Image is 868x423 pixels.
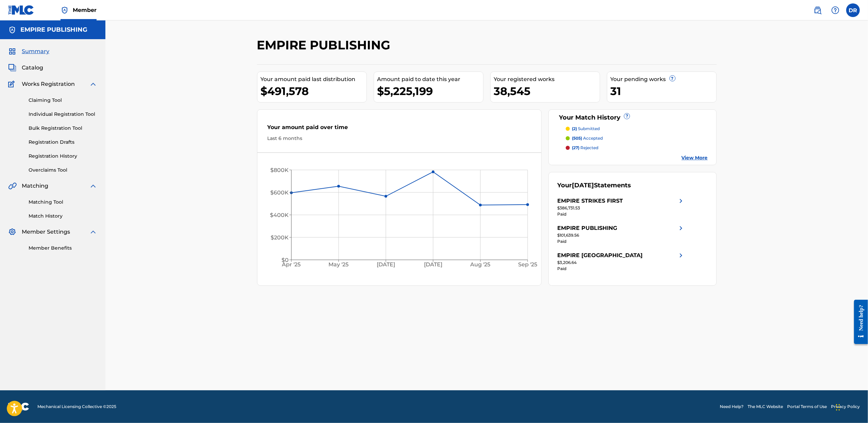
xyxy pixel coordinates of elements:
a: Portal Terms of Use [787,404,827,410]
span: Mechanical Licensing Collective © 2025 [37,404,116,410]
div: User Menu [846,3,860,17]
a: SummarySummary [8,47,49,56]
div: $3,206.64 [557,260,685,266]
div: Amount paid to date this year [377,75,483,83]
tspan: Apr '25 [282,261,301,268]
a: EMPIRE STRIKES FIRSTright chevron icon$386,731.53Paid [557,197,685,217]
a: Bulk Registration Tool [29,125,97,132]
div: $101,639.56 [557,232,685,238]
div: EMPIRE [GEOGRAPHIC_DATA] [557,251,643,260]
a: Registration Drafts [29,139,97,146]
a: Privacy Policy [831,404,860,410]
div: Your amount paid over time [268,123,531,135]
span: (2) [572,126,577,131]
img: expand [89,182,97,190]
a: Overclaims Tool [29,167,97,174]
h2: EMPIRE PUBLISHING [257,37,394,53]
div: Paid [557,211,685,217]
a: (505) accepted [566,135,708,141]
img: help [831,6,839,14]
iframe: Chat Widget [834,390,868,423]
a: Public Search [811,3,824,17]
img: Summary [8,47,16,56]
img: Member Settings [8,228,16,236]
h5: EMPIRE PUBLISHING [20,26,87,34]
p: accepted [572,135,603,141]
tspan: May '25 [328,261,348,268]
tspan: Aug '25 [470,261,490,268]
div: Your registered works [494,75,600,83]
iframe: Resource Center [849,294,868,349]
span: Works Registration [22,80,75,88]
a: (27) rejected [566,145,708,151]
div: 31 [611,83,716,99]
span: Member [73,6,97,14]
img: MLC Logo [8,5,34,15]
tspan: [DATE] [377,261,395,268]
img: expand [89,228,97,236]
a: Matching Tool [29,199,97,206]
a: EMPIRE PUBLISHINGright chevron icon$101,639.56Paid [557,224,685,245]
span: (505) [572,136,582,141]
img: right chevron icon [677,224,685,232]
span: [DATE] [572,182,594,189]
a: CatalogCatalog [8,64,43,72]
div: Help [829,3,842,17]
div: Your amount paid last distribution [261,75,367,83]
a: Need Help? [720,404,744,410]
img: Works Registration [8,80,17,88]
tspan: $600K [270,189,289,196]
img: Catalog [8,64,16,72]
span: ? [624,113,630,119]
a: Registration History [29,153,97,160]
div: Your Match History [557,113,708,122]
div: EMPIRE PUBLISHING [557,224,617,232]
div: Last 6 months [268,135,531,142]
span: Catalog [22,64,43,72]
img: search [814,6,822,14]
a: Member Benefits [29,245,97,252]
div: Paid [557,238,685,245]
a: (2) submitted [566,126,708,132]
img: logo [8,403,29,411]
div: $386,731.53 [557,205,685,211]
div: Drag [836,397,840,418]
span: Member Settings [22,228,70,236]
img: Matching [8,182,17,190]
tspan: $0 [282,257,289,263]
div: $5,225,199 [377,83,483,99]
tspan: [DATE] [424,261,442,268]
div: 38,545 [494,83,600,99]
tspan: $200K [271,234,289,241]
div: Your pending works [611,75,716,83]
a: View More [682,154,708,161]
div: Paid [557,266,685,272]
span: Summary [22,47,49,56]
tspan: Sep '25 [518,261,537,268]
tspan: $400K [270,212,289,218]
div: EMPIRE STRIKES FIRST [557,197,623,205]
p: rejected [572,145,598,151]
div: Your Statements [557,181,631,190]
img: right chevron icon [677,251,685,260]
span: Matching [22,182,48,190]
a: The MLC Website [748,404,783,410]
span: (27) [572,145,579,150]
img: Top Rightsholder [61,6,69,14]
img: expand [89,80,97,88]
a: Match History [29,213,97,220]
tspan: $800K [270,167,289,173]
span: ? [670,76,675,81]
div: $491,578 [261,83,367,99]
p: submitted [572,126,600,132]
img: right chevron icon [677,197,685,205]
a: Individual Registration Tool [29,111,97,118]
a: EMPIRE [GEOGRAPHIC_DATA]right chevron icon$3,206.64Paid [557,251,685,272]
img: Accounts [8,26,16,34]
a: Claiming Tool [29,97,97,104]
